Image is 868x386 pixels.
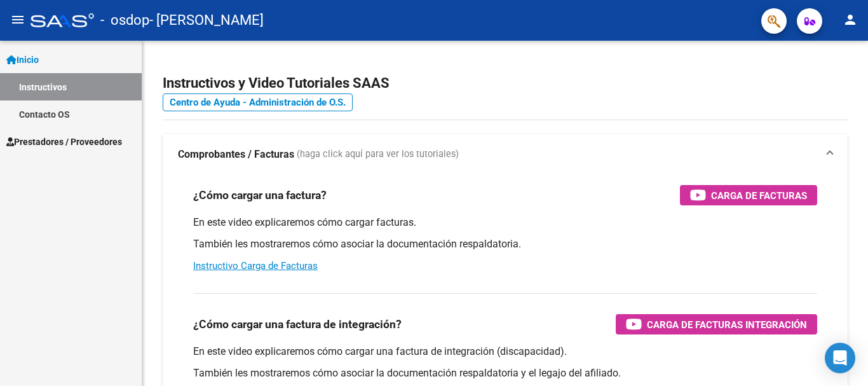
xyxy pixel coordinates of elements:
a: Instructivo Carga de Facturas [193,260,318,272]
a: Centro de Ayuda - Administración de O.S. [163,93,353,111]
div: Open Intercom Messenger [825,343,855,373]
span: Prestadores / Proveedores [6,135,122,149]
h3: ¿Cómo cargar una factura? [193,186,327,204]
strong: Comprobantes / Facturas [178,148,294,162]
p: En este video explicaremos cómo cargar facturas. [193,216,817,230]
span: - [PERSON_NAME] [149,6,264,34]
button: Carga de Facturas Integración [616,314,817,334]
span: Carga de Facturas [711,188,807,203]
h2: Instructivos y Video Tutoriales SAAS [163,71,848,95]
p: También les mostraremos cómo asociar la documentación respaldatoria y el legajo del afiliado. [193,366,817,380]
h3: ¿Cómo cargar una factura de integración? [193,315,402,333]
p: En este video explicaremos cómo cargar una factura de integración (discapacidad). [193,345,817,359]
mat-expansion-panel-header: Comprobantes / Facturas (haga click aquí para ver los tutoriales) [163,134,848,175]
span: - osdop [100,6,149,34]
mat-icon: person [843,12,858,27]
span: Inicio [6,53,39,67]
button: Carga de Facturas [680,185,817,205]
span: (haga click aquí para ver los tutoriales) [297,148,459,162]
mat-icon: menu [10,12,25,27]
span: Carga de Facturas Integración [647,317,807,333]
p: También les mostraremos cómo asociar la documentación respaldatoria. [193,237,817,251]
